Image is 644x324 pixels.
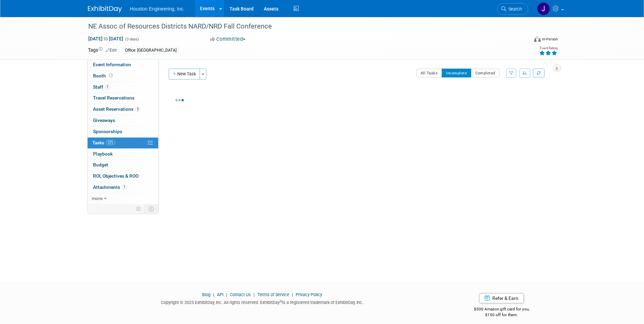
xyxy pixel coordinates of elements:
img: Format-Inperson.png [534,36,541,42]
span: Giveaways [93,118,115,123]
span: Booth [93,73,114,78]
span: | [290,292,295,297]
a: Budget [88,160,158,170]
button: Completed [471,69,500,77]
a: Tasks22% [88,138,158,148]
div: Copyright © 2025 ExhibitDay, Inc. All rights reserved. ExhibitDay is a registered trademark of Ex... [88,298,437,306]
a: Blog [202,292,210,297]
a: Terms of Service [257,292,289,297]
a: Event Information [88,59,158,70]
sup: ® [280,300,282,303]
span: (3 days) [125,37,139,41]
span: Budget [93,162,108,167]
a: Refer & Earn [479,293,524,303]
span: ROI, Objectives & ROO [93,173,139,179]
a: Edit [106,48,117,53]
button: New Task [169,69,200,79]
span: Travel Reservations [93,95,134,101]
span: more [92,196,103,201]
a: Refresh [533,69,545,77]
a: Booth [88,71,158,82]
span: | [252,292,256,297]
span: 22% [106,140,115,145]
a: Playbook [88,149,158,160]
button: Incomplete [442,69,471,77]
td: Toggle Event Tabs [144,204,158,213]
a: Asset Reservations3 [88,104,158,115]
a: Sponsorships [88,126,158,137]
img: loading... [176,99,184,101]
span: 1 [105,84,110,89]
a: Contact Us [230,292,251,297]
div: $150 off for them. [447,312,556,318]
a: Giveaways [88,115,158,126]
span: Houston Engineering, Inc. [130,6,185,12]
a: Staff1 [88,82,158,93]
span: Staff [93,84,110,90]
span: | [211,292,216,297]
a: API [217,292,223,297]
div: Event Format [488,35,558,46]
div: $500 Amazon gift card for you, [447,302,556,318]
span: Event Information [93,62,131,67]
span: | [224,292,229,297]
a: more [88,193,158,204]
button: Committed [208,36,248,43]
span: Search [506,6,522,12]
span: Sponsorships [93,129,122,134]
img: ExhibitDay [88,6,122,13]
img: Jessica Lambrecht [537,2,550,15]
span: Asset Reservations [93,106,140,112]
div: Event Rating [539,47,557,50]
a: Search [497,3,528,15]
span: 3 [135,107,140,112]
a: Attachments1 [88,182,158,193]
button: All Tasks [416,69,442,77]
span: Attachments [93,184,127,190]
a: ROI, Objectives & ROO [88,171,158,182]
span: 1 [122,184,127,190]
div: In-Person [542,37,558,42]
a: Travel Reservations [88,93,158,104]
span: Booth not reserved yet [108,73,114,78]
div: NE Assoc of Resources Districts NARD/NRD Fall Conference [86,20,518,33]
div: Office: [GEOGRAPHIC_DATA] [123,47,179,54]
span: to [103,36,109,41]
td: Personalize Event Tab Strip [133,204,145,213]
span: Tasks [92,140,115,145]
span: [DATE] [DATE] [88,36,124,42]
a: Privacy Policy [296,292,322,297]
td: Tags [88,47,117,54]
span: Playbook [93,151,113,157]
